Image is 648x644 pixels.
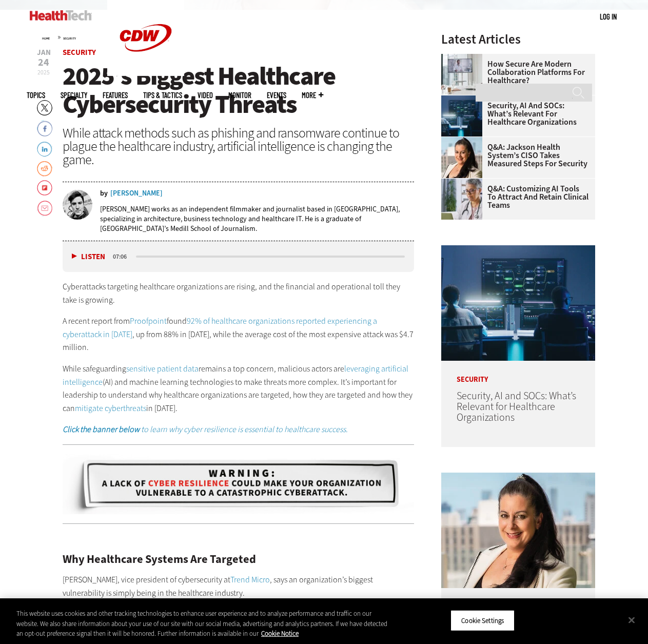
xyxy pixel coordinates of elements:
a: Security, AI and SOCs: What’s Relevant for Healthcare Organizations [441,102,589,126]
a: Connie Barrera [441,137,487,145]
a: Trend Micro [230,574,270,585]
div: User menu [600,11,617,22]
a: leveraging artificial intelligence [63,363,408,387]
p: Security [441,361,595,383]
button: Close [620,609,643,631]
a: Events [267,91,286,99]
a: mitigate cyberthreats [75,403,146,414]
span: More [302,91,323,99]
span: by [100,190,108,197]
span: Topics [27,91,45,99]
img: nathan eddy [63,190,92,220]
a: Proofpoint [130,316,167,326]
a: security team in high-tech computer room [441,95,487,104]
a: doctor on laptop [441,179,487,187]
a: Video [198,91,213,99]
button: Listen [72,253,105,261]
p: While safeguarding remains a top concern, malicious actors are (AI) and machine learning technolo... [63,362,415,415]
div: media player [63,241,415,272]
a: Q&A: Customizing AI Tools To Attract and Retain Clinical Teams [441,185,589,209]
a: Features [103,91,128,99]
img: Connie Barrera [441,473,595,588]
div: duration [111,252,134,261]
a: Log in [600,12,617,21]
div: This website uses cookies and other tracking technologies to enhance user experience and to analy... [16,609,389,639]
img: Home [30,10,92,21]
img: x-cyberresillience2-static-2024-na-desktop [63,454,415,515]
p: A recent report from found , up from 88% in [DATE], while the average cost of the most expensive ... [63,315,415,354]
a: Q&A: Jackson Health System’s CISO Takes Measured Steps for Security [441,143,589,168]
span: Specialty [61,91,87,99]
a: 92% of healthcare organizations reported experiencing a cyberattack in [DATE] [63,316,377,340]
div: While attack methods such as phishing and ransomware continue to plague the healthcare industry, ... [63,126,415,166]
p: Cyberattacks targeting healthcare organizations are rising, and the financial and operational tol... [63,280,415,306]
img: security team in high-tech computer room [441,245,595,361]
p: Security [441,588,595,611]
button: Cookie Settings [450,610,515,631]
a: More information about your privacy [261,629,299,638]
a: MonITor [228,91,251,99]
p: [PERSON_NAME] works as an independent filmmaker and journalist based in [GEOGRAPHIC_DATA], specia... [100,204,415,233]
img: Connie Barrera [441,137,482,178]
h2: Why Healthcare Systems Are Targeted [63,554,415,565]
a: sensitive patient data [126,363,199,374]
img: security team in high-tech computer room [441,95,482,136]
img: doctor on laptop [441,179,482,220]
a: CDW [107,68,184,79]
a: Security, AI and SOCs: What’s Relevant for Healthcare Organizations [457,389,576,424]
a: Tips & Tactics [143,91,182,99]
strong: Click the banner below [63,424,140,435]
em: to learn why cyber resilience is essential to healthcare success. [141,424,348,435]
p: [PERSON_NAME], vice president of cybersecurity at , says an organization’s biggest vulnerability ... [63,573,415,599]
a: [PERSON_NAME] [110,190,163,197]
a: Click the banner below to learn why cyber resilience is essential to healthcare success. [63,424,348,435]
